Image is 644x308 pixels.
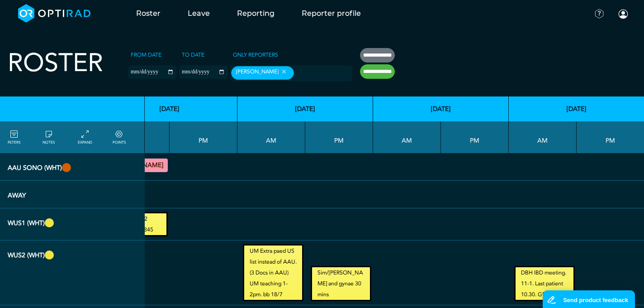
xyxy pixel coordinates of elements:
button: Remove item: 'ea4f1a1d-bbc9-42b7-b5eb-7eeac5526429' [279,68,289,75]
a: collapse/expand expected points [113,129,126,145]
th: AM [237,121,305,153]
th: [DATE] [237,96,373,121]
th: AM [373,121,441,153]
th: AM [509,121,577,153]
th: PM [170,121,237,153]
th: PM [441,121,509,153]
a: collapse/expand entries [78,129,92,145]
div: [PERSON_NAME] [231,66,294,80]
label: From date [128,48,164,62]
small: Sim/[PERSON_NAME] and gynae 30 mins [312,267,370,300]
img: brand-opti-rad-logos-blue-and-white-d2f68631ba2948856bd03f2d395fb146ddc8fb01b4b6e9315ea85fa773367... [18,4,91,23]
input: null [296,69,341,77]
label: Only Reporters [230,48,281,62]
a: show/hide notes [43,129,55,145]
h2: Roster [8,48,103,78]
label: To date [179,48,207,62]
th: PM [305,121,373,153]
th: [DATE] [102,96,237,121]
small: UM Extra paed US list instead of AAU. (3 Docs in AAU) UM teaching 1-2pm. bb 18/7 [244,245,302,300]
th: [DATE] [373,96,509,121]
a: FILTERS [8,129,20,145]
small: DBH IBD meeting. 11-1. Last patient 10.30. GB [DATE] [516,267,573,300]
